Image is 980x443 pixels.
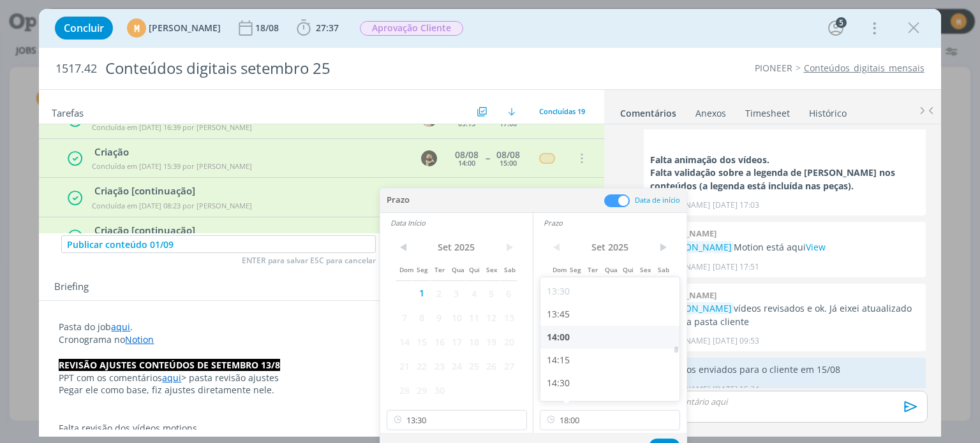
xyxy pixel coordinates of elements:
div: Anexos [695,107,726,120]
a: Comentários [620,101,677,120]
span: [PERSON_NAME] [149,24,221,33]
span: Concluída em [DATE] 16:39 por [PERSON_NAME] [92,122,252,132]
span: 23 [431,354,448,378]
div: 15:00 [500,159,517,166]
span: 2 [431,281,448,305]
span: Qua [601,257,618,281]
span: 28 [396,378,413,402]
a: PIONEER [755,62,792,74]
div: 08/08 [455,150,479,159]
span: [DATE] 17:03 [713,200,759,211]
span: Tarefas [52,104,84,119]
a: Timesheet [745,101,791,120]
div: Criação [continuação] [89,223,410,238]
span: Sab [654,257,671,281]
span: 12 [482,305,500,330]
div: 14:30 [540,372,683,395]
button: 27:37 [293,18,342,38]
div: 09:15 [458,120,475,127]
span: 15 [413,330,430,354]
p: Motion está aqui [650,241,919,254]
span: -- [486,154,489,163]
span: Set 2025 [566,238,653,257]
span: 21 [396,354,413,378]
span: @[PERSON_NAME] [652,241,732,253]
span: Ter [431,257,448,281]
span: Aprovação Cliente [360,21,463,36]
p: vídeos revisados e ok. Já eixei atuaalizado no ppt da pasta cliente [650,302,919,328]
span: Dom [396,257,413,281]
span: Seg [413,257,430,281]
input: Horário [387,410,527,430]
span: Dom [549,257,566,281]
div: 18/08 [255,24,281,33]
a: View [806,241,826,253]
span: Set 2025 [413,238,500,257]
span: Concluir [64,23,104,33]
div: Data Início [390,218,533,228]
a: Conteúdos_digitais_mensais [804,62,924,74]
span: 26 [482,354,500,378]
div: 14:00 [540,326,683,349]
span: 27 [500,354,517,378]
span: 4 [465,281,482,305]
a: Notion [125,333,154,345]
div: 14:45 [540,395,683,418]
span: 27:37 [316,22,339,34]
span: Qua [448,257,465,281]
span: Sex [636,257,653,281]
span: 29 [413,378,430,402]
span: 29 [566,378,583,402]
span: Prazo [387,194,410,207]
span: Concluída em [DATE] 08:23 por [PERSON_NAME] [92,201,252,210]
span: < [549,238,566,257]
div: 14:15 [540,349,683,372]
span: 25 [465,354,482,378]
span: < [396,238,413,257]
span: 20 [500,330,517,354]
a: Histórico [808,101,847,120]
p: Conteúdos enviados para o cliente em 15/08 [650,363,919,376]
span: Sex [482,257,500,281]
div: Prazo [544,218,687,228]
span: 6 [500,281,517,305]
div: M [127,18,146,38]
span: [DATE] 15:24 [713,384,759,395]
div: Conteúdos digitais setembro 25 [100,53,557,84]
span: 8 [413,305,430,330]
span: 13 [500,305,517,330]
div: 14:00 [458,159,475,166]
p: Falta revisão dos vídeos motions [59,422,584,435]
div: 08/08 [496,150,520,159]
span: ENTER para salvar ESC para cancelar [242,256,376,266]
p: Cronograma no [59,333,584,346]
span: 9 [431,305,448,330]
p: Pegar ele como base, fiz ajustes diretamente nele. [59,384,584,396]
span: 10 [448,305,465,330]
button: Aprovação Cliente [359,20,464,36]
input: Horário [540,410,680,430]
span: 16 [431,330,448,354]
span: Concluída em [DATE] 15:39 por [PERSON_NAME] [92,161,252,171]
div: Criação [continuação] [89,184,410,198]
div: 17:00 [500,120,517,127]
span: 30 [431,378,448,402]
span: Data de início [635,195,680,205]
strong: Falta validação sobre a legenda de [PERSON_NAME] nos conteúdos (a legenda está incluída nas peças). [650,166,895,191]
span: 28 [549,378,566,402]
div: 5 [836,17,847,28]
span: 1 [413,281,430,305]
div: 13:30 [540,280,683,303]
span: Concluídas 19 [539,106,585,116]
span: [DATE] 09:53 [713,335,759,347]
button: M[PERSON_NAME] [127,18,221,38]
span: Briefing [54,279,89,296]
span: Ter [584,257,601,281]
span: 1517.42 [56,62,97,76]
span: 18 [465,330,482,354]
button: Concluir [55,17,113,40]
span: 17 [448,330,465,354]
span: 3 [448,281,465,305]
button: 5 [826,18,846,38]
img: arrow-down.svg [508,108,516,115]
